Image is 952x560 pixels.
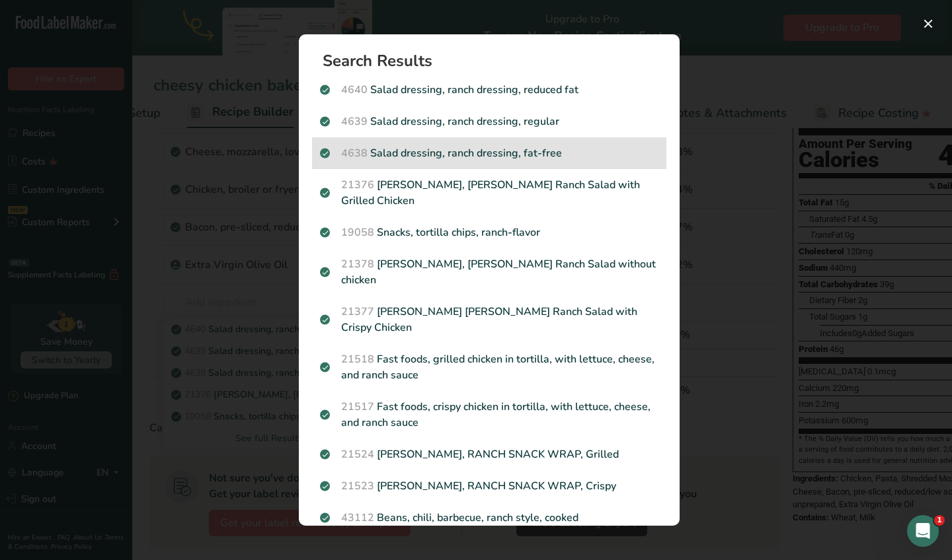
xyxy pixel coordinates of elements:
span: 21523 [341,479,374,493]
p: Snacks, tortilla chips, ranch-flavor [320,225,658,240]
span: 4638 [341,146,368,160]
p: [PERSON_NAME], RANCH SNACK WRAP, Grilled [320,446,658,462]
span: 21377 [341,304,374,319]
span: 21376 [341,178,374,192]
p: Salad dressing, ranch dressing, fat-free [320,145,658,161]
span: 4640 [341,83,368,97]
span: 1 [934,515,945,526]
span: 21517 [341,400,374,414]
p: [PERSON_NAME], [PERSON_NAME] Ranch Salad without chicken [320,256,658,288]
h1: Search Results [323,53,666,69]
span: 21524 [341,447,374,462]
p: Fast foods, grilled chicken in tortilla, with lettuce, cheese, and ranch sauce [320,351,658,383]
span: 21378 [341,257,374,271]
span: 21518 [341,352,374,367]
p: Fast foods, crispy chicken in tortilla, with lettuce, cheese, and ranch sauce [320,399,658,431]
span: 43112 [341,510,374,525]
p: [PERSON_NAME], RANCH SNACK WRAP, Crispy [320,478,658,494]
p: Beans, chili, barbecue, ranch style, cooked [320,510,658,526]
p: Salad dressing, ranch dressing, reduced fat [320,82,658,98]
p: [PERSON_NAME], [PERSON_NAME] Ranch Salad with Grilled Chicken [320,177,658,209]
span: 4639 [341,114,368,129]
iframe: Intercom live chat [907,515,939,547]
span: 19058 [341,225,374,240]
p: Salad dressing, ranch dressing, regular [320,114,658,129]
p: [PERSON_NAME] [PERSON_NAME] Ranch Salad with Crispy Chicken [320,304,658,335]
